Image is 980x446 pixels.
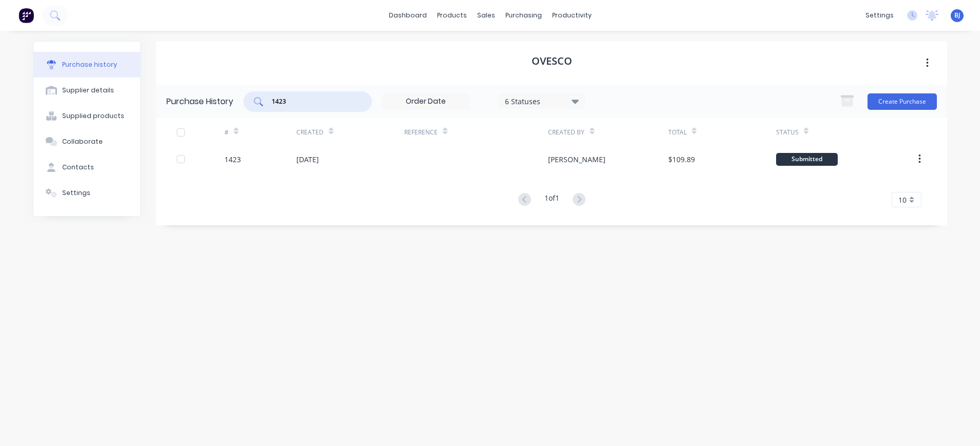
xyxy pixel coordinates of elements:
div: productivity [547,8,597,23]
div: 1 of 1 [544,192,559,207]
div: settings [860,8,899,23]
button: Contacts [33,154,140,180]
div: Total [668,128,687,137]
div: Supplier details [62,86,114,95]
div: Purchase History [166,95,233,108]
div: Purchase history [62,60,117,69]
div: [PERSON_NAME] [548,154,606,165]
button: Purchase history [33,52,140,77]
div: purchasing [500,8,547,23]
div: 6 Statuses [505,95,578,106]
div: Collaborate [62,137,103,146]
input: Order Date [383,94,469,109]
button: Collaborate [33,129,140,154]
a: dashboard [384,8,432,23]
div: Created [296,128,324,137]
div: Settings [62,188,90,198]
div: Supplied products [62,111,124,121]
span: 10 [898,195,907,205]
div: $109.89 [668,154,695,165]
div: 1423 [224,154,241,165]
button: Supplier details [33,77,140,103]
div: products [432,8,472,23]
button: Create Purchase [868,93,937,110]
button: Settings [33,180,140,206]
div: [DATE] [296,154,319,165]
div: sales [472,8,500,23]
div: Status [776,128,799,137]
button: Supplied products [33,103,140,129]
div: Created By [548,128,585,137]
div: Submitted [776,153,838,166]
input: Search purchases... [271,96,356,107]
span: BJ [954,11,960,20]
div: # [224,128,229,137]
h1: Ovesco [532,55,572,67]
div: Contacts [62,163,94,172]
div: Reference [404,128,438,137]
img: Factory [18,8,34,23]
